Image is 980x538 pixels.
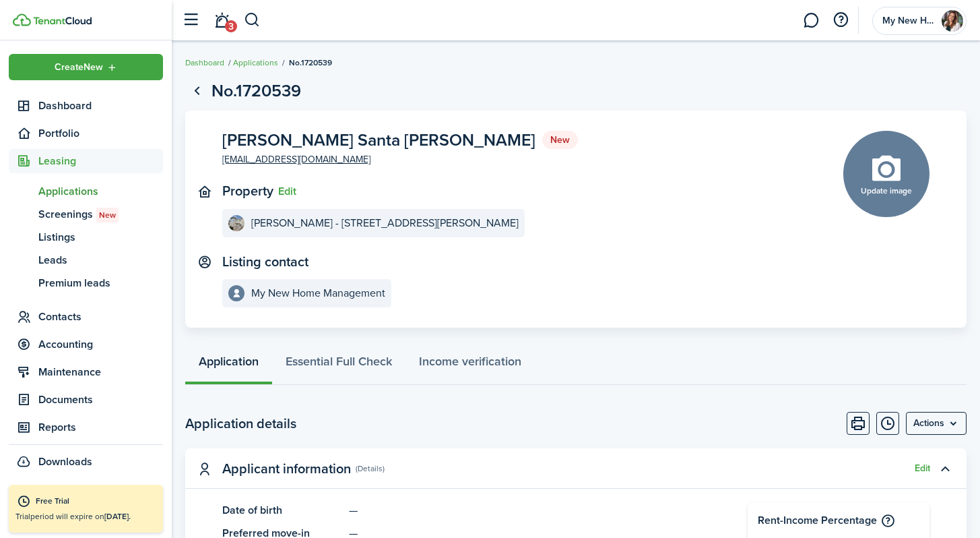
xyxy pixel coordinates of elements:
a: Reports [9,415,163,440]
a: Messaging [798,3,824,38]
span: [PERSON_NAME] Santa [PERSON_NAME] [222,131,535,148]
panel-main-title: Applicant information [222,461,351,477]
button: Search [244,9,261,32]
a: Dashboard [185,57,224,69]
a: Leads [9,249,163,272]
a: Listings [9,226,163,249]
button: Edit [278,185,296,198]
span: New [99,209,116,221]
a: Essential Full Check [272,345,405,385]
span: Leads [38,252,163,268]
h1: No.1720539 [211,78,301,104]
span: Leasing [38,153,163,169]
span: Maintenance [38,364,163,380]
menu-btn: Actions [906,412,967,435]
a: ScreeningsNew [9,203,163,226]
span: period will expire on [30,510,131,522]
img: My New Home Management [942,10,963,32]
e-details-info-title: [PERSON_NAME] - [STREET_ADDRESS][PERSON_NAME] [251,217,519,229]
span: Documents [38,392,163,408]
span: Applications [38,183,163,200]
div: Free Trial [36,495,156,508]
span: Create New [55,63,103,72]
h2: Application details [185,413,296,434]
button: Update image [843,131,929,217]
span: Listings [38,229,163,245]
panel-main-subtitle: (Details) [356,462,385,475]
a: Income verification [405,345,535,385]
span: No.1720539 [289,57,332,69]
span: Accounting [38,336,163,353]
button: Toggle accordion [934,457,956,480]
text-item: Listing contact [222,254,308,270]
panel-main-title: Date of birth [222,502,342,518]
a: Premium leads [9,272,163,295]
button: Open menu [906,412,967,435]
img: TenantCloud [33,17,92,25]
span: Dashboard [38,98,163,114]
button: Open sidebar [178,7,203,33]
span: 3 [225,20,237,32]
a: Applications [233,57,278,69]
e-details-info-title: My New Home Management [251,287,385,299]
a: Notifications [209,3,234,38]
status: New [542,131,578,150]
button: Print [847,412,870,435]
img: Maximiliano - 216 Dawn Ct. [228,215,244,231]
h4: Rent-Income Percentage [758,512,919,529]
span: Downloads [38,454,92,470]
span: My New Home Management [882,16,936,26]
span: Screenings [38,206,163,222]
span: Portfolio [38,125,163,142]
a: [EMAIL_ADDRESS][DOMAIN_NAME] [222,152,370,167]
a: Applications [9,180,163,203]
img: TenantCloud [13,13,31,26]
button: Edit [915,463,930,474]
button: Open resource center [829,9,852,32]
a: Go back [185,80,208,102]
a: Free TrialTrialperiod will expire on[DATE]. [9,485,163,533]
span: Reports [38,419,163,436]
b: [DATE]. [104,510,131,522]
span: Contacts [38,309,163,325]
panel-main-description: — [349,502,708,518]
button: Timeline [876,412,899,435]
span: Premium leads [38,275,163,291]
text-item: Property [222,183,273,199]
button: Open menu [9,54,163,80]
p: Trial [15,510,156,522]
